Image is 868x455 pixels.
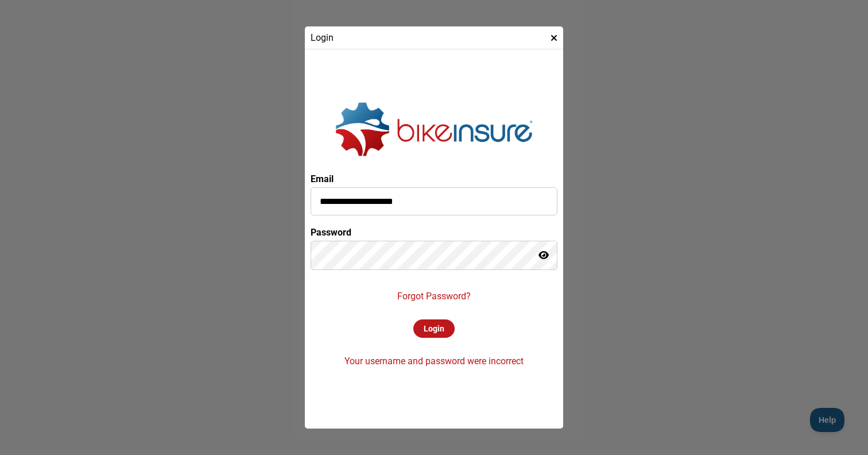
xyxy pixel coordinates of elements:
[413,319,455,338] div: Login
[344,356,524,367] p: Your username and password were incorrect
[305,26,563,49] div: Login
[397,291,471,302] p: Forgot Password?
[311,227,351,238] label: Password
[311,173,334,184] label: Email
